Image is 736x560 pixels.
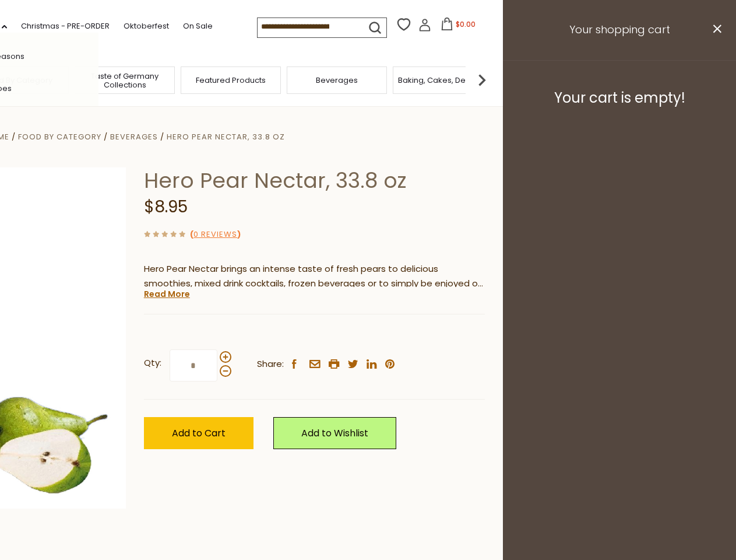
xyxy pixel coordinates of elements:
[183,20,213,33] a: On Sale
[21,20,110,33] a: Christmas - PRE-ORDER
[273,417,396,449] a: Add to Wishlist
[78,72,171,89] a: Taste of Germany Collections
[144,262,485,291] p: Hero Pear Nectar brings an intense taste of fresh pears to delicious smoothies, mixed drink cockt...
[144,417,253,449] button: Add to Cart
[167,131,285,142] a: Hero Pear Nectar, 33.8 oz
[144,167,485,194] h1: Hero Pear Nectar, 33.8 oz
[110,131,158,142] a: Beverages
[144,195,188,218] span: $8.95
[190,229,241,240] span: ( )
[456,19,476,29] span: $0.00
[398,76,488,85] a: Baking, Cakes, Desserts
[144,356,161,370] strong: Qty:
[144,288,190,300] a: Read More
[18,131,101,142] a: Food By Category
[170,349,217,381] input: Qty:
[517,89,721,107] h3: Your cart is empty!
[124,20,169,33] a: Oktoberfest
[196,76,266,85] a: Featured Products
[316,76,358,85] a: Beverages
[257,357,284,372] span: Share:
[470,68,494,92] img: next arrow
[172,426,226,440] span: Add to Cart
[434,17,483,35] button: $0.00
[193,229,237,241] a: 0 Reviews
